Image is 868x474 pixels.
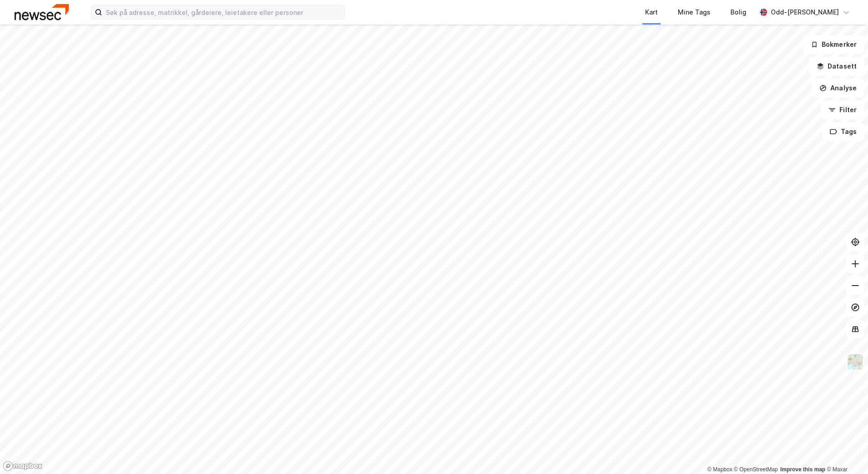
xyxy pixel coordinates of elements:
div: Kart [645,7,658,18]
div: Bolig [730,7,746,18]
iframe: Chat Widget [823,430,868,474]
div: Odd-[PERSON_NAME] [771,7,839,18]
input: Søk på adresse, matrikkel, gårdeiere, leietakere eller personer [102,5,345,19]
div: Mine Tags [678,7,710,18]
img: newsec-logo.f6e21ccffca1b3a03d2d.png [15,4,69,20]
div: Kontrollprogram for chat [823,430,868,474]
